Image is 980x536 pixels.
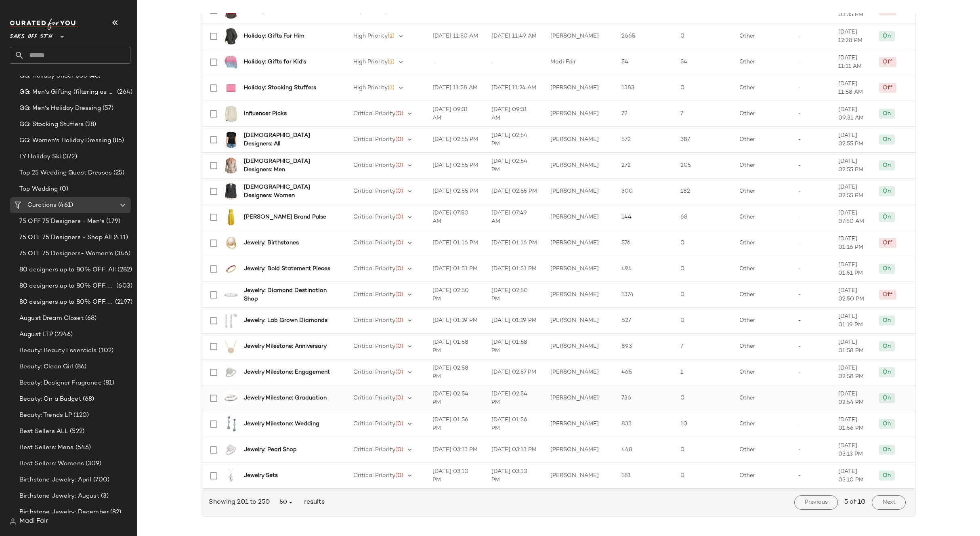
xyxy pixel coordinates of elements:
[615,411,674,437] td: 833
[832,204,872,230] td: [DATE] 07:50 AM
[353,292,395,298] span: Critical Priority
[426,411,485,437] td: [DATE] 01:56 PM
[883,368,891,376] div: On
[674,463,733,489] td: 0
[223,80,239,96] img: 0400023023852_PETALPINK
[244,131,334,148] b: [DEMOGRAPHIC_DATA] Designers: All
[544,411,615,437] td: [PERSON_NAME]
[485,359,544,385] td: [DATE] 02:57 PM
[395,188,403,194] span: (0)
[832,385,872,411] td: [DATE] 02:54 PM
[832,437,872,463] td: [DATE] 03:13 PM
[791,359,832,385] td: -
[244,394,327,402] b: Jewelry Milestone: Graduation
[19,120,84,129] span: GG: Stocking Stuffers
[426,127,485,153] td: [DATE] 02:55 PM
[353,266,395,272] span: Critical Priority
[674,256,733,282] td: 0
[353,369,395,375] span: Critical Priority
[19,265,116,275] span: 80 designers up to 80% OFF: All
[223,338,239,355] img: 0400022021171
[353,111,395,117] span: Critical Priority
[19,88,115,97] span: GG: Men's Gifting (filtering as women's)
[791,463,832,489] td: -
[84,314,97,323] span: (68)
[61,152,77,162] span: (372)
[733,204,792,230] td: Other
[223,28,239,44] img: 0400021756849_ARMYGREEN
[58,185,68,194] span: (0)
[544,230,615,256] td: [PERSON_NAME]
[223,313,239,329] img: 0400022681860_WHITEGOLD
[733,75,792,101] td: Other
[244,286,334,303] b: Jewelry: Diamond Destination Shop
[395,369,403,375] span: (0)
[244,368,330,376] b: Jewelry Milestone: Engagement
[733,437,792,463] td: Other
[544,308,615,334] td: [PERSON_NAME]
[353,33,388,39] span: High Priority
[244,239,299,247] b: Jewelry: Birthstones
[116,265,132,275] span: (282)
[92,475,110,485] span: (700)
[485,49,544,75] td: -
[112,233,128,242] span: (411)
[19,330,53,339] span: August LTP
[674,49,733,75] td: 54
[883,58,892,66] div: Off
[353,59,388,65] span: High Priority
[223,235,239,251] img: 0400025064484_YELLOWGOLD
[426,49,485,75] td: -
[19,104,101,113] span: GG: Men's Holiday Dressing
[883,135,891,144] div: On
[733,282,792,308] td: Other
[395,421,403,427] span: (0)
[68,427,84,436] span: (522)
[244,471,278,480] b: Jewelry Sets
[426,23,485,49] td: [DATE] 11:50 AM
[19,492,99,501] span: Birthstone Jewelry: August
[883,471,891,480] div: On
[388,59,395,65] span: (1)
[544,127,615,153] td: [PERSON_NAME]
[223,390,239,406] img: 0400025057901_SILVER
[832,334,872,359] td: [DATE] 01:58 PM
[113,249,130,259] span: (346)
[353,85,388,91] span: High Priority
[832,256,872,282] td: [DATE] 01:51 PM
[395,317,403,324] span: (0)
[19,282,115,291] span: 80 designers up to 80% OFF: Men's
[10,19,78,30] img: cfy_white_logo.C9jOOHJF.svg
[10,518,16,525] img: svg%3e
[395,447,403,453] span: (0)
[353,317,395,324] span: Critical Priority
[544,256,615,282] td: [PERSON_NAME]
[223,364,239,380] img: 0400025067710
[791,153,832,179] td: -
[791,411,832,437] td: -
[485,153,544,179] td: [DATE] 02:54 PM
[674,204,733,230] td: 68
[426,179,485,204] td: [DATE] 02:55 PM
[27,201,57,210] span: Curations
[19,427,68,436] span: Best Sellers ALL
[832,101,872,127] td: [DATE] 09:31 AM
[485,437,544,463] td: [DATE] 03:13 PM
[733,385,792,411] td: Other
[53,330,73,339] span: (2246)
[674,179,733,204] td: 182
[388,85,395,91] span: (1)
[733,359,792,385] td: Other
[791,75,832,101] td: -
[223,183,239,200] img: 0400021426242_CHARCOAL
[674,282,733,308] td: 0
[674,75,733,101] td: 0
[832,75,872,101] td: [DATE] 11:58 AM
[733,179,792,204] td: Other
[832,230,872,256] td: [DATE] 01:16 PM
[883,316,891,325] div: On
[279,499,294,506] span: 50
[353,162,395,168] span: Critical Priority
[19,395,81,404] span: Beauty: On a Budget
[395,162,403,168] span: (0)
